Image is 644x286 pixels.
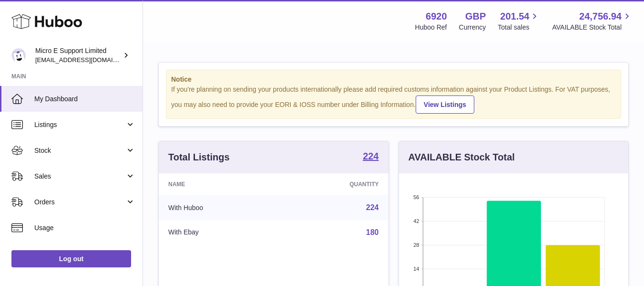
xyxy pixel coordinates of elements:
text: 14 [413,266,419,272]
text: 56 [413,194,419,200]
span: 201.54 [500,10,529,23]
text: 28 [413,242,419,248]
a: 24,756.94 AVAILABLE Stock Total [552,10,633,32]
span: Stock [34,146,125,155]
div: If you're planning on sending your products internationally please add required customs informati... [171,85,616,114]
h3: Total Listings [168,151,230,164]
div: Currency [459,23,486,32]
th: Name [159,173,280,195]
span: Total sales [498,23,540,32]
div: Micro E Support Limited [35,46,121,64]
text: 42 [413,218,419,224]
a: Log out [11,250,131,267]
img: contact@micropcsupport.com [11,48,26,63]
span: My Dashboard [34,95,135,104]
span: Listings [34,120,125,129]
a: 180 [366,228,379,236]
th: Quantity [280,173,388,195]
strong: GBP [465,10,486,23]
span: [EMAIL_ADDRESS][DOMAIN_NAME] [35,56,140,64]
td: With Huboo [159,195,280,220]
strong: 224 [363,151,378,161]
strong: 6920 [426,10,447,23]
td: With Ebay [159,220,280,245]
a: 224 [363,151,378,163]
a: View Listings [416,95,474,114]
div: Huboo Ref [415,23,447,32]
span: Sales [34,172,125,181]
span: Usage [34,223,135,233]
h3: AVAILABLE Stock Total [409,151,515,164]
a: 224 [366,203,379,212]
strong: Notice [171,75,616,84]
span: 24,756.94 [579,10,622,23]
span: AVAILABLE Stock Total [552,23,633,32]
a: 201.54 Total sales [498,10,540,32]
span: Orders [34,198,125,207]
